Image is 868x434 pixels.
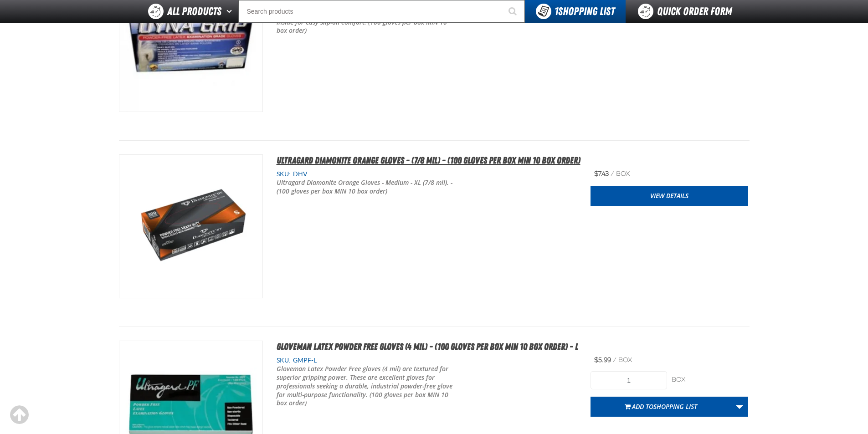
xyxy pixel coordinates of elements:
[167,3,221,20] span: All Products
[632,402,697,411] span: Add to
[613,356,616,364] span: /
[653,402,697,411] span: Shopping List
[616,170,630,178] span: box
[119,155,262,298] : View Details of the Ultragard Diamonite Orange Gloves - (7/8 mil) - (100 gloves per box MIN 10 bo...
[591,186,748,206] a: View Details
[9,405,29,425] div: Scroll to the top
[618,356,632,364] span: box
[672,376,748,384] div: box
[594,170,609,178] span: $7.43
[591,397,731,417] button: Add toShopping List
[277,341,578,352] a: Gloveman Latex Powder Free Gloves (4 mil) - (100 gloves per box MIN 10 box order) - L
[291,357,317,364] span: GMPF-L
[555,5,615,18] span: Shopping List
[277,179,457,196] p: Ultragard Diamonite Orange Gloves - Medium - XL (7/8 mil). - (100 gloves per box MIN 10 box order)
[277,170,577,179] div: SKU:
[277,365,457,408] p: Gloveman Latex Powder Free gloves (4 mil) are textured for superior gripping power. These are exc...
[277,155,580,166] a: Ultragard Diamonite Orange Gloves - (7/8 mil) - (100 gloves per box MIN 10 box order)
[277,356,577,365] div: SKU:
[611,170,614,178] span: /
[291,170,308,178] span: DHV
[119,155,262,298] img: Ultragard Diamonite Orange Gloves - (7/8 mil) - (100 gloves per box MIN 10 box order)
[555,5,558,18] strong: 1
[591,371,667,389] input: Product Quantity
[731,397,748,417] a: More Actions
[594,356,611,364] span: $5.99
